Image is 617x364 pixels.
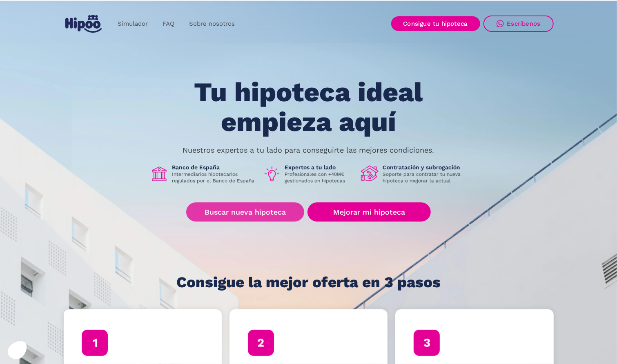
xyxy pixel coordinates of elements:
[64,12,104,36] a: home
[110,16,155,32] a: Simulador
[172,171,256,184] p: Intermediarios hipotecarios regulados por el Banco de España
[307,202,430,222] a: Mejorar mi hipoteca
[285,164,354,171] h1: Expertos a tu lado
[483,16,554,32] a: Escríbenos
[182,16,242,32] a: Sobre nosotros
[172,164,256,171] h1: Banco de España
[176,274,441,291] h1: Consigue la mejor oferta en 3 pasos
[507,20,541,27] div: Escríbenos
[285,171,354,184] p: Profesionales con +40M€ gestionados en hipotecas
[383,171,467,184] p: Soporte para contratar tu nueva hipoteca o mejorar la actual
[391,16,480,31] a: Consigue tu hipoteca
[155,16,182,32] a: FAQ
[186,202,304,222] a: Buscar nueva hipoteca
[154,78,463,137] h1: Tu hipoteca ideal empieza aquí
[183,147,434,153] p: Nuestros expertos a tu lado para conseguirte las mejores condiciones.
[383,164,467,171] h1: Contratación y subrogación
